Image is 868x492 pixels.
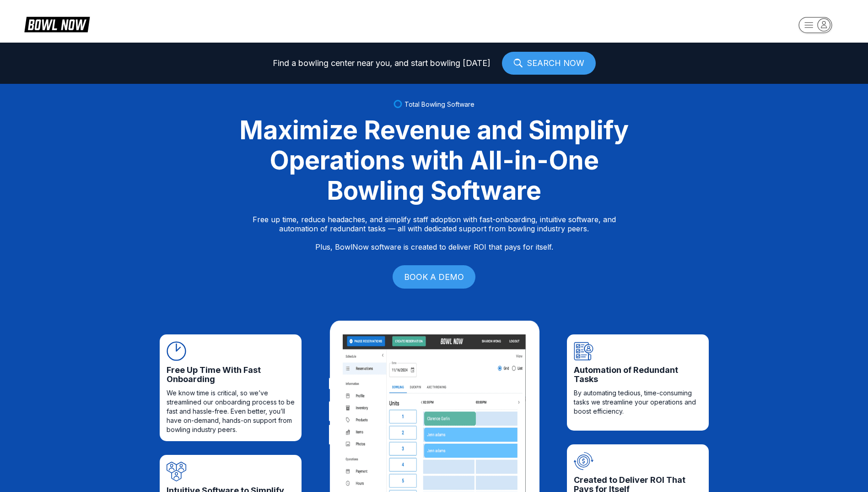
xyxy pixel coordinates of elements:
span: By automating tedious, time-consuming tasks we streamline your operations and boost efficiency. [574,388,702,416]
span: Total Bowling Software [404,100,474,108]
span: Automation of Redundant Tasks [574,366,702,384]
span: We know time is critical, so we’ve streamlined our onboarding process to be fast and hassle-free.... [167,388,295,434]
div: Maximize Revenue and Simplify Operations with All-in-One Bowling Software [228,115,640,206]
span: Find a bowling center near you, and start bowling [DATE] [273,59,491,68]
a: SEARCH NOW [502,52,596,75]
p: Free up time, reduce headaches, and simplify staff adoption with fast-onboarding, intuitive softw... [253,215,616,251]
span: Free Up Time With Fast Onboarding [167,366,295,384]
a: BOOK A DEMO [393,265,475,289]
